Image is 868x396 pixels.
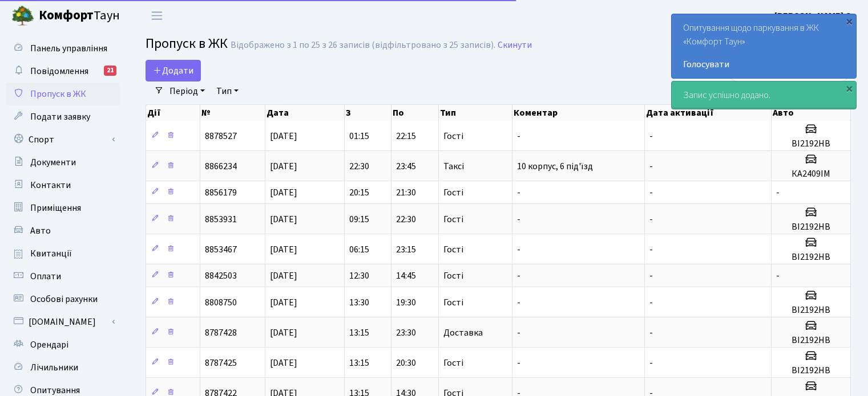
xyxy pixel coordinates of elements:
[6,288,120,311] a: Особові рахунки
[6,242,120,265] a: Квитанції
[517,160,593,173] span: 10 корпус, 6 під'їзд
[30,293,98,305] span: Особові рахунки
[205,130,237,142] span: 8878527
[396,213,416,226] span: 22:30
[396,357,416,369] span: 20:30
[776,252,846,263] h5: ВІ2192НВ
[6,151,120,174] a: Документи
[153,64,193,77] span: Додати
[396,270,416,282] span: 14:45
[270,270,297,282] span: [DATE]
[30,224,51,237] span: Авто
[6,60,120,83] a: Повідомлення21
[396,160,416,173] span: 23:45
[6,197,120,219] a: Приміщення
[645,105,772,121] th: Дата активації
[146,105,200,121] th: Дії
[205,270,237,282] span: 8842503
[205,296,237,309] span: 8808750
[270,326,297,339] span: [DATE]
[443,132,463,141] span: Гості
[11,5,34,27] img: logo.png
[6,356,120,379] a: Лічильники
[6,37,120,60] a: Панель управління
[345,105,392,121] th: З
[772,105,851,121] th: Авто
[443,271,463,280] span: Гості
[649,160,653,173] span: -
[349,186,369,199] span: 20:15
[672,81,856,109] div: Запис успішно додано.
[649,270,653,282] span: -
[843,83,855,94] div: ×
[270,213,297,226] span: [DATE]
[349,326,369,339] span: 13:15
[6,174,120,197] a: Контакти
[439,105,512,121] th: Тип
[396,326,416,339] span: 23:30
[649,243,653,256] span: -
[39,6,94,25] b: Комфорт
[443,215,463,224] span: Гості
[776,305,846,316] h5: ВІ2192НВ
[349,357,369,369] span: 13:15
[205,160,237,173] span: 8866234
[270,296,297,309] span: [DATE]
[270,357,297,369] span: [DATE]
[776,186,780,199] span: -
[30,88,86,100] span: Пропуск в ЖК
[512,105,645,121] th: Коментар
[205,186,237,199] span: 8856179
[30,270,61,283] span: Оплати
[30,65,88,77] span: Повідомлення
[396,186,416,199] span: 21:30
[143,6,171,25] button: Переключити навігацію
[498,40,532,51] a: Скинути
[200,105,265,121] th: №
[6,128,120,151] a: Спорт
[270,243,297,256] span: [DATE]
[270,160,297,173] span: [DATE]
[349,270,369,282] span: 12:30
[212,81,243,101] a: Тип
[231,40,495,51] div: Відображено з 1 по 25 з 26 записів (відфільтровано з 25 записів).
[6,333,120,356] a: Орендарі
[649,326,653,339] span: -
[205,213,237,226] span: 8853931
[776,270,780,282] span: -
[517,270,520,282] span: -
[649,296,653,309] span: -
[30,202,81,214] span: Приміщення
[396,130,416,142] span: 22:15
[649,130,653,142] span: -
[349,243,369,256] span: 06:15
[270,130,297,142] span: [DATE]
[443,162,464,171] span: Таксі
[776,169,846,179] h5: КА2409ІМ
[843,15,855,27] div: ×
[104,66,116,76] div: 21
[517,130,520,142] span: -
[517,186,520,199] span: -
[391,105,439,121] th: По
[30,179,71,191] span: Контакти
[6,83,120,105] a: Пропуск в ЖК
[349,296,369,309] span: 13:30
[30,111,90,123] span: Подати заявку
[349,130,369,142] span: 01:15
[672,14,856,78] div: Опитування щодо паркування в ЖК «Комфорт Таун»
[265,105,345,121] th: Дата
[443,298,463,307] span: Гості
[774,9,854,23] a: [PERSON_NAME] О.
[349,160,369,173] span: 22:30
[349,213,369,226] span: 09:15
[6,219,120,242] a: Авто
[649,357,653,369] span: -
[517,243,520,256] span: -
[30,361,78,374] span: Лічильники
[776,335,846,346] h5: ВІ2192НВ
[39,6,120,26] span: Таун
[396,243,416,256] span: 23:15
[683,58,845,71] a: Голосувати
